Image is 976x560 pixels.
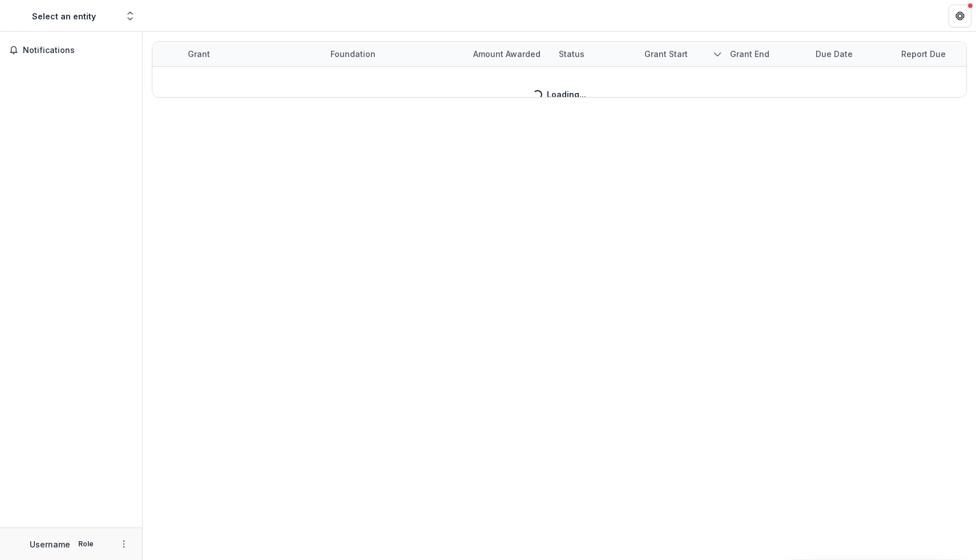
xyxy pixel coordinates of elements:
[5,41,138,59] button: Notifications
[23,46,133,55] span: Notifications
[949,5,971,27] button: Get Help
[30,538,70,550] p: Username
[32,10,96,22] div: Select an entity
[117,537,131,551] button: More
[75,539,97,549] p: Role
[122,5,138,27] button: Open entity switcher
